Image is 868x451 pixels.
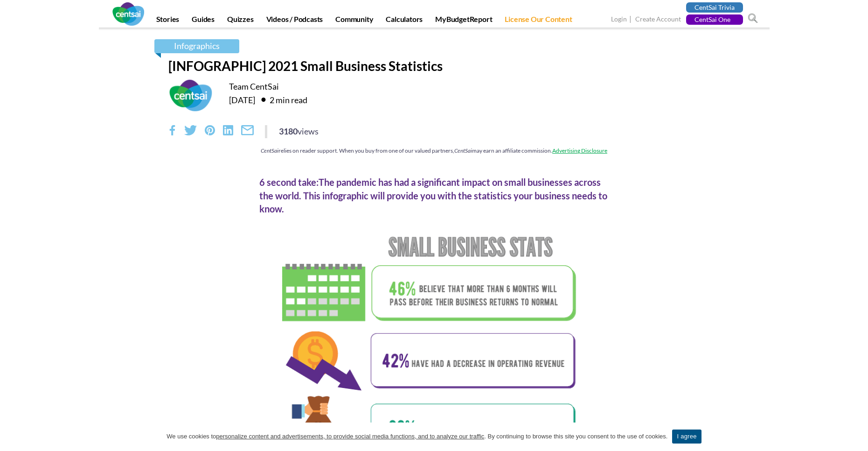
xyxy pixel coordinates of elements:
div: The pandemic has had a significant impact on small businesses across the world. This infographic ... [259,176,609,216]
u: personalize content and advertisements, to provide social media functions, and to analyze our tra... [216,433,484,440]
a: License Our Content [499,14,577,28]
a: Team CentSai [229,81,279,92]
span: | [628,14,634,25]
h1: [INFOGRAPHIC] 2021 Small Business Statistics [168,58,700,74]
div: relies on reader support. When you buy from one of our valued partners, may earn an affiliate com... [168,147,700,155]
a: I agree [852,432,861,441]
a: I agree [672,430,701,444]
a: Advertising Disclosure [552,147,607,154]
a: Infographics [154,39,239,53]
a: Guides [186,14,220,28]
a: Stories [151,14,185,28]
em: CentSai [454,147,472,154]
a: Create Account [635,15,681,25]
time: [DATE] [229,95,255,105]
span: views [298,126,319,136]
a: MyBudgetReport [430,14,498,28]
div: 2 min read [257,92,307,107]
a: Calculators [380,14,428,28]
a: CentSai One [686,14,743,25]
span: 6 second take: [259,176,319,188]
a: Login [611,15,627,25]
a: CentSai Trivia [686,2,743,13]
a: Community [330,14,379,28]
a: Videos / Podcasts [261,14,329,28]
span: We use cookies to . By continuing to browse this site you consent to the use of cookies. [167,432,667,441]
em: CentSai [261,147,278,154]
div: 3180 [279,125,319,137]
a: Quizzes [222,14,259,28]
img: CentSai [112,2,144,26]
